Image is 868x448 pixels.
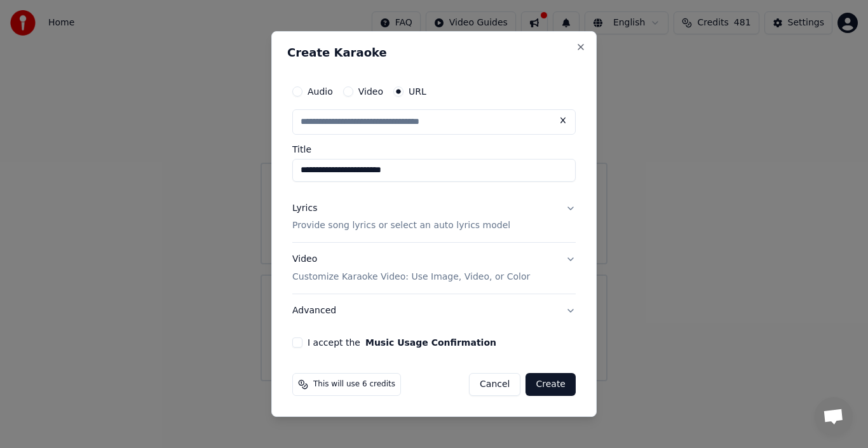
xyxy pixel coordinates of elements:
[287,47,581,58] h2: Create Karaoke
[308,338,496,347] label: I accept the
[313,379,395,390] span: This will use 6 credits
[292,254,530,284] div: Video
[308,87,333,96] label: Audio
[292,243,576,294] button: VideoCustomize Karaoke Video: Use Image, Video, or Color
[365,338,496,347] button: I accept the
[292,192,576,243] button: LyricsProvide song lyrics or select an auto lyrics model
[358,87,383,96] label: Video
[526,373,576,396] button: Create
[469,373,520,396] button: Cancel
[292,271,530,283] p: Customize Karaoke Video: Use Image, Video, or Color
[292,202,317,215] div: Lyrics
[292,294,576,327] button: Advanced
[292,220,510,233] p: Provide song lyrics or select an auto lyrics model
[292,145,576,154] label: Title
[409,87,426,96] label: URL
